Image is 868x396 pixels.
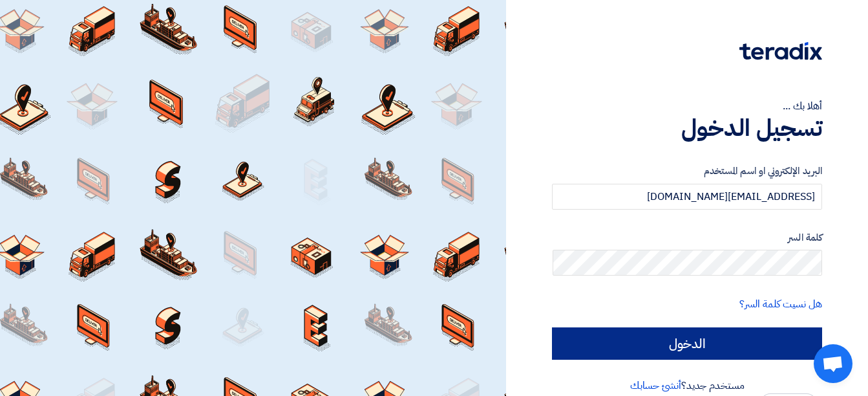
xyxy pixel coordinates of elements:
a: هل نسيت كلمة السر؟ [739,296,822,312]
h1: تسجيل الدخول [552,114,822,142]
img: Teradix logo [739,42,822,60]
input: الدخول [552,327,822,360]
div: مستخدم جديد؟ [552,378,822,393]
div: Open chat [814,344,852,383]
a: أنشئ حسابك [630,378,681,393]
label: كلمة السر [552,230,822,245]
label: البريد الإلكتروني او اسم المستخدم [552,164,822,179]
div: أهلا بك ... [552,98,822,114]
input: أدخل بريد العمل الإلكتروني او اسم المستخدم الخاص بك ... [552,184,822,210]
